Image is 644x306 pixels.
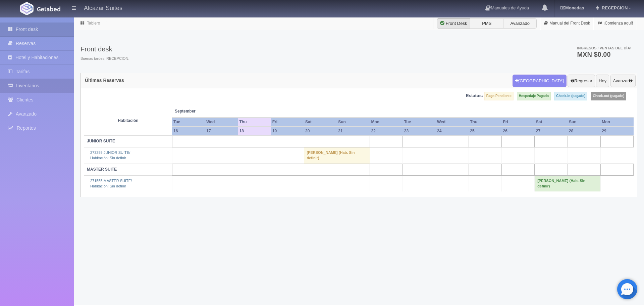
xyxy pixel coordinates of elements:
[568,118,600,127] th: Sun
[437,18,470,29] label: Front Desk
[577,51,631,58] h3: MXN $0.00
[600,5,628,10] span: RECEPCION
[517,92,551,100] label: Hospedaje Pagado
[469,127,501,136] th: 25
[535,118,568,127] th: Sat
[80,56,129,61] span: Buenas tardes, RECEPCION.
[470,18,503,29] label: PMS
[87,139,115,143] b: JUNIOR SUITE
[37,6,60,11] img: Getabed
[80,45,129,53] h3: Front desk
[205,127,238,136] th: 17
[87,21,100,26] a: Tablero
[370,127,403,136] th: 22
[175,108,235,114] span: September
[436,127,469,136] th: 24
[337,118,370,127] th: Sun
[90,179,132,188] a: 271555 MASTER SUITE/Habitación: Sin definir
[205,118,238,127] th: Wed
[436,118,469,127] th: Wed
[87,167,117,172] b: MASTER SUITE
[466,93,483,99] label: Estatus:
[502,118,535,127] th: Fri
[560,5,584,10] b: Monedas
[594,17,637,30] a: ¡Comienza aquí!
[304,147,370,164] td: [PERSON_NAME] (Hab. Sin definir)
[304,118,337,127] th: Sat
[304,127,337,136] th: 20
[503,18,537,29] label: Avanzado
[469,118,501,127] th: Thu
[513,75,567,87] button: [GEOGRAPHIC_DATA]
[370,118,403,127] th: Mon
[554,92,587,100] label: Check-in (pagado)
[577,46,631,50] span: Ingresos / Ventas del día
[337,127,370,136] th: 21
[535,175,601,191] td: [PERSON_NAME] (Hab. Sin definir)
[118,118,138,123] strong: Habitación
[403,118,436,127] th: Tue
[596,75,609,87] button: Hoy
[172,118,205,127] th: Tue
[540,17,594,30] a: Manual del Front Desk
[271,127,304,136] th: 19
[535,127,568,136] th: 27
[568,75,595,87] button: Regresar
[610,75,636,87] button: Avanzar
[271,118,304,127] th: Fri
[90,150,130,160] a: 273299 JUNIOR SUITE/Habitación: Sin definir
[600,118,633,127] th: Mon
[85,78,124,83] h4: Últimas Reservas
[84,3,122,12] h4: Alcazar Suites
[600,127,633,136] th: 29
[172,127,205,136] th: 16
[568,127,600,136] th: 28
[484,92,514,100] label: Pago Pendiente
[20,2,34,15] img: Getabed
[238,127,271,136] th: 18
[238,118,271,127] th: Thu
[403,127,436,136] th: 23
[502,127,535,136] th: 26
[591,92,626,100] label: Check-out (pagado)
